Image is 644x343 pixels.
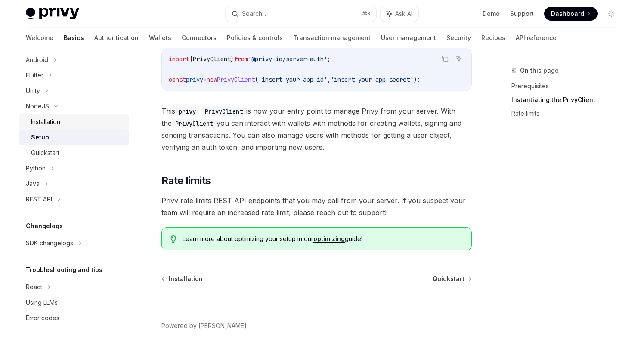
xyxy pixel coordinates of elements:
a: optimizing [313,235,345,243]
span: On this page [520,65,559,76]
div: SDK changelogs [26,238,73,248]
span: } [231,55,234,63]
span: Quickstart [433,275,464,283]
div: Search... [242,9,266,19]
h5: Changelogs [26,221,63,231]
a: Demo [483,9,500,18]
span: Ask AI [395,9,412,18]
a: Authentication [94,28,139,48]
span: from [234,55,248,63]
div: Flutter [26,70,43,80]
span: ⌘ K [362,10,371,17]
a: Dashboard [544,7,598,21]
a: Powered by [PERSON_NAME] [161,321,247,330]
a: Recipes [481,28,505,48]
a: Security [446,28,471,48]
a: Connectors [182,28,217,48]
svg: Tip [170,235,176,243]
button: Search...⌘K [226,6,376,22]
button: Ask AI [381,6,418,22]
code: PrivyClient [201,107,246,116]
span: privy [186,76,203,83]
a: Installation [162,275,203,283]
span: Dashboard [551,9,584,18]
a: User management [381,28,436,48]
span: This is now your entry point to manage Privy from your server. With the you can interact with wal... [161,105,472,153]
span: = [203,76,207,83]
a: Prerequisites [511,79,625,93]
a: Quickstart [433,275,471,283]
div: React [26,282,42,292]
div: Python [26,163,46,173]
a: Support [510,9,534,18]
a: Instantiating the PrivyClient [511,93,625,107]
span: Installation [169,275,203,283]
a: Wallets [149,28,171,48]
a: Rate limits [511,107,625,121]
code: privy [175,107,199,116]
a: Error codes [19,310,129,326]
span: Rate limits [161,174,211,188]
div: REST API [26,194,52,204]
a: Policies & controls [227,28,283,48]
a: Using LLMs [19,295,129,310]
a: Transaction management [293,28,371,48]
code: PrivyClient [172,119,217,128]
span: { [189,55,193,63]
span: 'insert-your-app-id' [258,76,327,83]
a: Basics [64,28,84,48]
a: Installation [19,114,129,130]
a: Welcome [26,28,53,48]
a: Quickstart [19,145,129,161]
div: Error codes [26,313,59,323]
a: API reference [516,28,557,48]
span: '@privy-io/server-auth' [248,55,327,63]
button: Ask AI [453,53,464,64]
h5: Troubleshooting and tips [26,265,102,275]
span: PrivyClient [217,76,255,83]
span: 'insert-your-app-secret' [331,76,413,83]
span: import [169,55,189,63]
img: light logo [26,8,79,20]
button: Toggle dark mode [604,7,618,21]
span: ); [413,76,420,83]
span: new [207,76,217,83]
button: Copy the contents from the code block [440,53,451,64]
span: const [169,76,186,83]
div: Quickstart [31,148,59,158]
div: Java [26,179,40,189]
div: Installation [31,117,60,127]
div: NodeJS [26,101,49,111]
span: ; [327,55,331,63]
div: Using LLMs [26,297,58,308]
span: , [327,76,331,83]
span: ( [255,76,258,83]
div: Unity [26,86,40,96]
div: Setup [31,132,49,142]
span: Learn more about optimizing your setup in our guide! [183,235,463,243]
a: Setup [19,130,129,145]
span: Privy rate limits REST API endpoints that you may call from your server. If you suspect your team... [161,195,472,219]
span: PrivyClient [193,55,231,63]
